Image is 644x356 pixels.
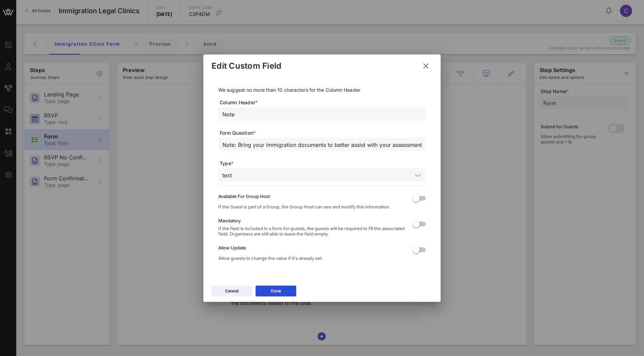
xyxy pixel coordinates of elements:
div: If the field is included in a form for guests, the guests will be required to fill the associated... [218,226,407,237]
div: Available For Group Host [218,194,407,199]
div: Done [271,288,281,294]
span: Form Question [220,130,426,136]
p: We suggest no more than 10 characters for the Column Header [218,86,426,94]
div: Allow guests to change the value if it's already set. [218,255,407,261]
div: text [222,172,232,178]
button: Cancel [212,286,252,296]
span: Type [220,160,426,167]
div: Allow Update [218,245,407,250]
div: Mandatory [218,218,407,223]
div: Cancel [225,288,239,294]
span: Column Header [220,99,426,106]
div: text [218,168,426,182]
button: Done [256,286,296,296]
div: If the Guest is part of a Group, the Group Host can see and modify this information. [218,204,407,209]
div: Edit Custom Field [212,61,281,71]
